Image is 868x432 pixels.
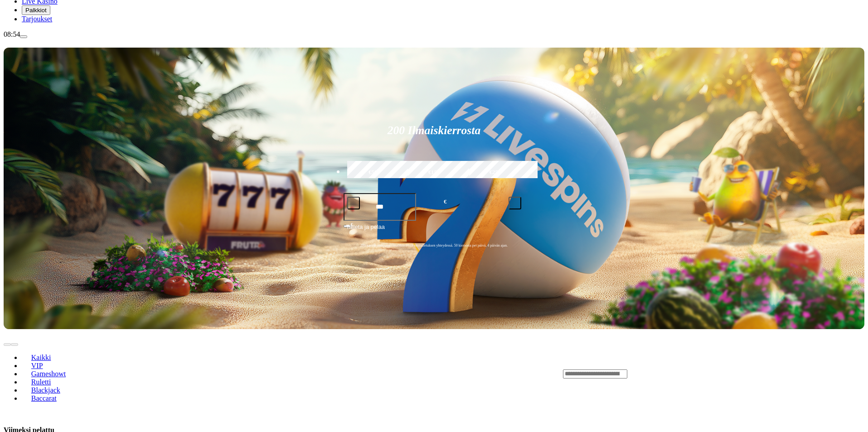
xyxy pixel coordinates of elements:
span: Talleta ja pelaa [346,223,385,239]
span: 08:54 [4,30,20,38]
span: Gameshowt [28,370,69,378]
button: minus icon [347,197,360,209]
a: Gameshowt [22,367,75,380]
a: Tarjoukset [22,15,52,23]
span: Ruletti [28,378,55,386]
nav: Lobby [4,338,545,410]
a: Blackjack [22,383,70,397]
button: plus icon [509,197,521,209]
span: Kaikki [28,354,55,361]
span: Palkkiot [25,7,47,14]
span: € [444,198,446,206]
span: VIP [28,362,47,369]
header: Lobby [4,329,864,418]
button: Palkkiot [22,5,50,15]
a: Kaikki [22,350,60,364]
a: VIP [22,359,52,372]
button: menu [20,35,27,38]
span: € [351,222,354,227]
label: €50 [345,160,401,186]
a: Ruletti [22,375,60,388]
button: next slide [11,343,18,346]
span: Blackjack [28,386,64,394]
button: Talleta ja pelaa [344,222,525,239]
label: €150 [406,160,462,186]
label: €250 [467,160,523,186]
button: prev slide [4,343,11,346]
a: Baccarat [22,391,66,405]
input: Search [563,369,627,379]
span: Baccarat [28,394,60,402]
